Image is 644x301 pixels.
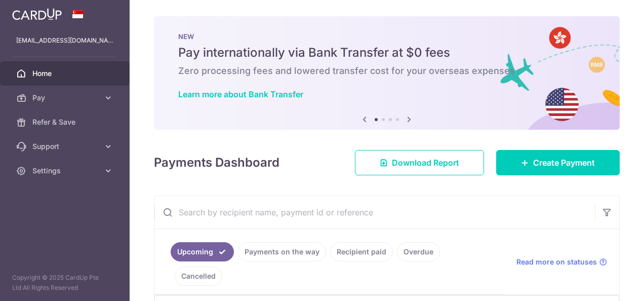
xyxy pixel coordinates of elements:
span: Pay [32,93,99,103]
a: Create Payment [496,150,620,175]
span: Read more on statuses [516,257,597,267]
a: Payments on the way [238,242,326,261]
a: Read more on statuses [516,257,607,267]
p: [EMAIL_ADDRESS][DOMAIN_NAME] [16,35,113,46]
a: Upcoming [171,242,234,261]
img: CardUp [12,8,62,20]
a: Cancelled [175,267,222,286]
span: Settings [32,166,99,176]
span: Support [32,141,99,152]
a: Recipient paid [330,242,393,261]
span: Home [32,68,99,79]
span: Create Payment [533,157,595,169]
span: Download Report [392,157,459,169]
h4: Payments Dashboard [154,154,279,172]
a: Overdue [397,242,440,261]
a: Download Report [355,150,484,175]
p: NEW [178,32,595,41]
a: Learn more about Bank Transfer [178,89,303,99]
h5: Pay internationally via Bank Transfer at $0 fees [178,45,595,61]
span: Refer & Save [32,117,99,127]
img: Bank transfer banner [154,16,620,130]
h6: Zero processing fees and lowered transfer cost for your overseas expenses [178,65,595,77]
input: Search by recipient name, payment id or reference [154,196,595,229]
